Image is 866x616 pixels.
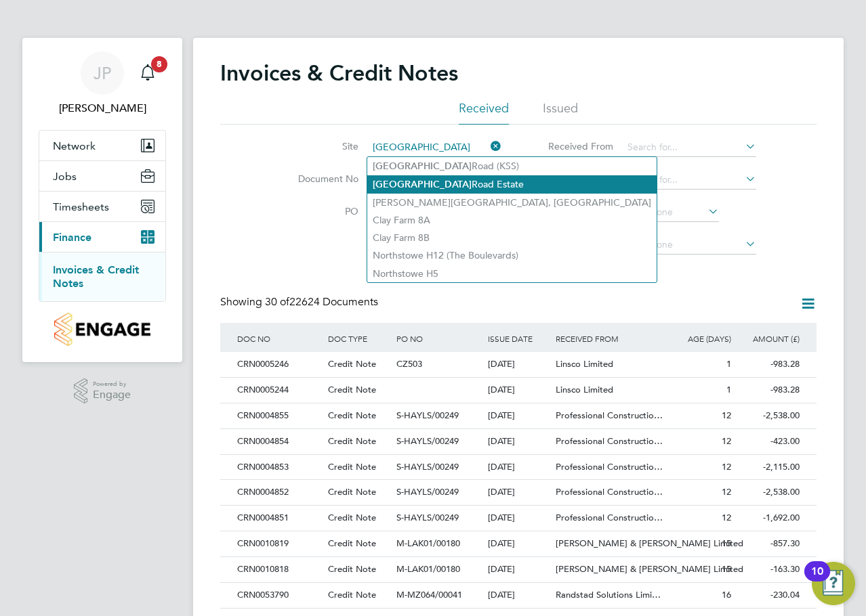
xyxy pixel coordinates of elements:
[459,100,509,125] li: Received
[234,480,325,505] div: CRN0004852
[328,537,376,549] span: Credit Note
[726,384,731,395] span: 1
[367,194,657,211] li: [PERSON_NAME][GEOGRAPHIC_DATA], [GEOGRAPHIC_DATA]
[367,211,657,229] li: Clay Farm 8A
[367,157,657,175] li: Road (KSS)
[722,461,731,472] span: 12
[484,557,553,582] div: [DATE]
[368,138,501,157] input: Search for...
[265,295,378,309] span: 22624 Documents
[328,512,376,523] span: Credit Note
[328,461,376,472] span: Credit Note
[328,358,376,370] span: Credit Note
[281,173,358,185] label: Document No
[53,200,109,213] span: Timesheets
[396,589,462,600] span: M-MZ064/00041
[735,352,803,377] div: -983.28
[484,403,553,428] div: [DATE]
[234,403,325,428] div: CRN0004855
[39,100,166,116] span: Jason Platford
[134,51,161,95] a: 8
[556,358,613,370] span: Linsco Limited
[556,486,663,498] span: Professional Constructio…
[373,160,472,172] b: [GEOGRAPHIC_DATA]
[234,583,325,608] div: CRN0053790
[556,435,663,447] span: Professional Constructio…
[535,140,613,152] label: Received From
[484,429,553,454] div: [DATE]
[328,589,376,600] span: Credit Note
[396,358,422,370] span: CZ503
[484,323,553,354] div: ISSUE DATE
[556,384,613,395] span: Linsco Limited
[722,435,731,447] span: 12
[281,140,358,152] label: Site
[234,455,325,480] div: CRN0004853
[735,378,803,403] div: -983.28
[484,455,553,480] div: [DATE]
[735,583,803,608] div: -230.04
[234,429,325,454] div: CRN0004854
[393,323,484,354] div: PO NO
[39,252,165,301] div: Finance
[556,563,743,575] span: [PERSON_NAME] & [PERSON_NAME] Limited
[367,265,657,282] li: Northstowe H5
[735,480,803,505] div: -2,538.00
[234,323,325,354] div: DOC NO
[396,537,460,549] span: M-LAK01/00180
[735,403,803,428] div: -2,538.00
[484,506,553,531] div: [DATE]
[726,358,731,370] span: 1
[396,435,459,447] span: S-HAYLS/00249
[484,378,553,403] div: [DATE]
[543,100,578,125] li: Issued
[220,60,458,87] h2: Invoices & Credit Notes
[666,323,735,354] div: AGE (DAYS)
[367,175,657,194] li: Road Estate
[556,537,743,549] span: [PERSON_NAME] & [PERSON_NAME] Limited
[722,563,731,575] span: 15
[234,352,325,377] div: CRN0005246
[722,512,731,523] span: 12
[735,323,803,354] div: AMOUNT (£)
[53,263,139,290] a: Invoices & Credit Notes
[396,461,459,472] span: S-HAYLS/00249
[234,378,325,403] div: CRN0005244
[367,229,657,246] li: Clay Farm 8B
[328,410,376,421] span: Credit Note
[812,562,855,605] button: Open Resource Center, 10 new notifications
[484,583,553,608] div: [DATE]
[94,64,111,82] span: JP
[151,56,167,72] span: 8
[53,170,77,183] span: Jobs
[39,131,165,160] button: Network
[328,486,376,498] span: Credit Note
[328,435,376,447] span: Credit Note
[234,506,325,531] div: CRN0004851
[722,410,731,421] span: 12
[53,139,96,152] span: Network
[39,313,166,346] a: Go to home page
[265,295,289,309] span: 30 of
[811,571,823,589] div: 10
[623,203,719,222] input: Select one
[623,236,756,255] input: Select one
[735,455,803,480] div: -2,115.00
[396,563,460,575] span: M-LAK01/00180
[556,410,663,421] span: Professional Constructio…
[325,323,393,354] div: DOC TYPE
[623,138,756,157] input: Search for...
[623,171,756,190] input: Search for...
[735,531,803,556] div: -857.30
[735,429,803,454] div: -423.00
[39,51,166,116] a: JP[PERSON_NAME]
[54,313,150,346] img: countryside-properties-logo-retina.png
[39,222,165,252] button: Finance
[396,486,459,498] span: S-HAYLS/00249
[373,179,472,190] b: [GEOGRAPHIC_DATA]
[722,486,731,498] span: 12
[328,384,376,395] span: Credit Note
[396,410,459,421] span: S-HAYLS/00249
[234,531,325,556] div: CRN0010819
[93,378,131,390] span: Powered by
